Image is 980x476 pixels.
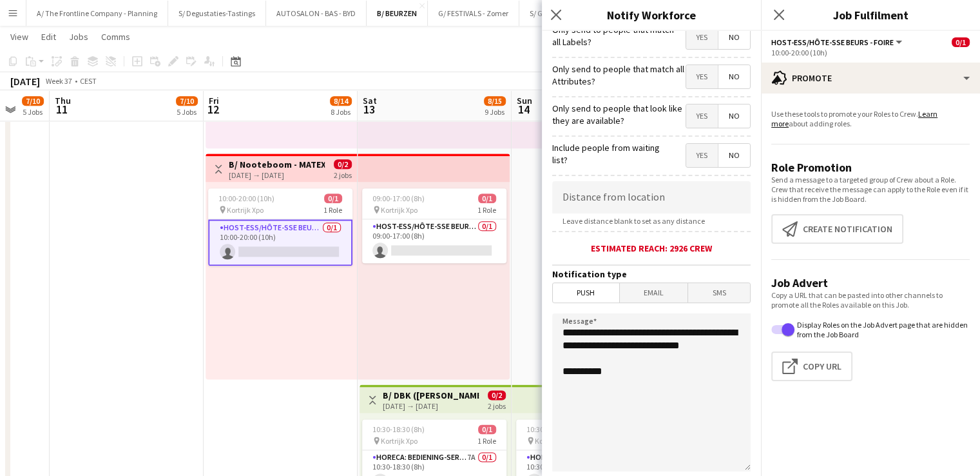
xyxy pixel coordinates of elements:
span: Kortrijk Xpo [227,205,264,215]
span: View [10,31,28,43]
span: 0/2 [488,390,506,400]
button: AUTOSALON - BAS - BYD [266,1,367,26]
span: No [718,104,750,128]
span: 1 Role [323,205,342,215]
span: Leave distance blank to set as any distance [552,216,715,226]
app-card-role: Host-ess/Hôte-sse Beurs - Foire0/109:00-17:00 (8h) [362,219,506,263]
span: No [718,144,750,167]
p: Send a message to a targeted group of Crew about a Role. Crew that receive the message can apply ... [771,175,970,204]
h3: Job Advert [771,275,970,290]
span: 10:30-18:30 (8h) [526,424,579,434]
label: Only send to people that look like they are available? [552,103,686,126]
div: [DATE] [10,75,40,88]
h3: B/ DBK ([PERSON_NAME]) - MATEXPO 2025 - enkel 13+14/09 (verstgerking van de stand in het weekend) [383,390,479,401]
span: No [718,65,750,88]
app-job-card: 09:00-17:00 (8h)0/1 Kortrijk Xpo1 RoleHost-ess/Hôte-sse Beurs - Foire0/109:00-17:00 (8h) [362,188,506,263]
span: Sun [517,95,532,106]
span: SMS [688,283,750,302]
div: Promote [761,63,980,94]
label: Only send to people that match all Labels? [552,24,684,47]
app-job-card: 10:00-20:00 (10h)0/1 Kortrijk Xpo1 RoleHost-ess/Hôte-sse Beurs - Foire0/110:00-20:00 (10h) [208,188,352,266]
button: Copy Url [771,352,852,381]
button: S/ GOLAZO BRANDS (Sportizon) [519,1,644,26]
a: Jobs [64,28,93,45]
span: No [718,26,750,49]
span: Thu [55,95,71,106]
span: Week 37 [43,76,75,86]
span: Edit [41,31,56,43]
button: Host-ess/Hôte-sse Beurs - Foire [771,37,904,47]
span: 09:00-17:00 (8h) [372,193,425,203]
span: Yes [686,65,718,88]
span: Kortrijk Xpo [381,436,418,446]
div: CEST [80,76,97,86]
div: Estimated reach: 2926 crew [552,243,751,254]
span: 1 Role [477,436,496,446]
span: Push [553,283,619,302]
div: 2 jobs [488,400,506,411]
h3: B/ Nooteboom - MATEXPO 2025 12-13/09/2025 [229,159,325,170]
span: Sat [363,95,377,106]
span: Comms [101,31,130,43]
span: 8/14 [330,96,352,106]
a: Edit [36,28,61,45]
span: 13 [361,102,377,117]
span: 7/10 [22,96,44,106]
app-card-role: Host-ess/Hôte-sse Beurs - Foire0/110:00-20:00 (10h) [208,219,352,266]
div: 2 jobs [334,169,352,180]
span: 0/1 [952,37,970,47]
span: 10:30-18:30 (8h) [372,424,425,434]
span: Yes [686,26,718,49]
label: Only send to people that match all Attributes? [552,63,686,86]
span: 12 [207,102,219,117]
div: 9 Jobs [485,107,505,117]
span: 10:00-20:00 (10h) [218,193,274,203]
div: 5 Jobs [177,107,197,117]
div: [DATE] → [DATE] [229,170,325,180]
h3: Notification type [552,268,751,280]
span: Fri [209,95,219,106]
span: Kortrijk Xpo [381,205,418,215]
button: Create notification [771,214,903,244]
span: 0/1 [478,193,496,203]
button: S/ Degustaties-Tastings [168,1,266,26]
a: Learn more [771,109,937,128]
h3: Notify Workforce [542,6,761,23]
span: 0/2 [334,159,352,169]
button: G/ FESTIVALS - Zomer [428,1,519,26]
span: 14 [515,102,532,117]
a: Comms [96,28,135,45]
span: 11 [53,102,71,117]
span: Yes [686,144,718,167]
span: Yes [686,104,718,128]
div: 5 Jobs [23,107,43,117]
span: 1 Role [477,205,496,215]
button: B/ BEURZEN [367,1,428,26]
span: 0/1 [324,193,342,203]
span: Host-ess/Hôte-sse Beurs - Foire [771,37,894,47]
p: Copy a URL that can be pasted into other channels to promote all the Roles available on this Job. [771,290,970,310]
a: View [5,28,34,45]
span: 8/15 [484,96,506,106]
span: 7/10 [176,96,198,106]
label: Display Roles on the Job Advert page that are hidden from the Job Board [794,320,970,339]
div: 8 Jobs [331,107,351,117]
span: Email [620,283,688,302]
div: [DATE] → [DATE] [383,401,479,411]
span: Jobs [69,31,88,43]
h3: Role Promotion [771,160,970,175]
span: Kortrijk Xpo [535,436,572,446]
p: Use these tools to promote your Roles to Crew. about adding roles. [771,109,970,128]
button: A/ The Frontline Company - Planning [26,1,168,26]
div: 10:00-20:00 (10h) [771,48,970,57]
span: 0/1 [478,424,496,434]
label: Include people from waiting list? [552,142,672,165]
h3: Job Fulfilment [761,6,980,23]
